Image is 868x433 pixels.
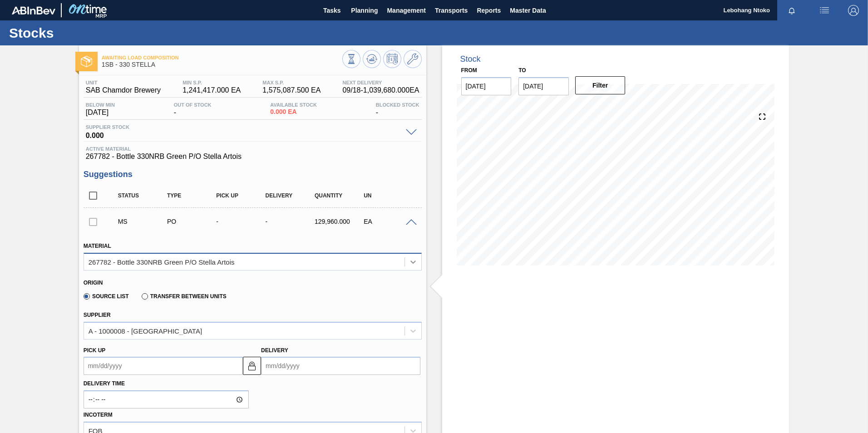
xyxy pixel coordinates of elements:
span: 0.000 [86,130,401,139]
span: Supplier Stock [86,124,401,130]
div: 129,960.000 [312,218,367,225]
label: Source List [84,293,129,300]
span: SAB Chamdor Brewery [86,86,161,94]
button: Stocks Overview [342,50,360,68]
label: to [518,67,526,74]
div: Quantity [312,192,367,199]
div: UN [361,192,416,199]
input: mm/dd/yyyy [261,357,420,375]
div: Type [165,192,220,199]
span: Awaiting Load Composition [102,55,342,60]
label: Delivery Time [84,377,249,390]
span: Transports [435,5,468,16]
label: Supplier [84,312,111,318]
div: - [214,218,269,225]
label: Incoterm [84,412,113,418]
div: EA [361,218,416,225]
span: 0.000 EA [270,108,317,115]
label: Origin [84,280,103,286]
div: Manual Suggestion [116,218,171,225]
span: Management [387,5,426,16]
span: Out Of Stock [174,102,212,108]
label: Transfer between Units [142,293,227,300]
span: Reports [477,5,501,16]
span: 267782 - Bottle 330NRB Green P/O Stella Artois [86,153,419,161]
div: - [263,218,318,225]
span: MAX S.P. [262,80,321,85]
button: Schedule Inventory [383,50,401,68]
span: 1SB - 330 STELLA [102,61,342,68]
div: - [374,102,422,117]
span: Master Data [510,5,546,16]
img: Ícone [81,56,92,67]
div: - [172,102,214,117]
button: Update Chart [363,50,381,68]
input: mm/dd/yyyy [518,77,569,95]
label: Pick up [84,347,106,354]
input: mm/dd/yyyy [84,357,243,375]
span: 1,575,087.500 EA [262,86,321,94]
span: Tasks [322,5,342,16]
span: MIN S.P. [182,80,241,85]
label: Delivery [261,347,288,354]
h1: Stocks [9,28,170,38]
span: Blocked Stock [376,102,419,108]
button: locked [243,357,261,375]
label: Material [84,243,111,249]
div: Status [116,192,171,199]
img: userActions [819,5,830,16]
div: Purchase order [165,218,220,225]
button: Notifications [777,4,806,17]
span: 09/18 - 1,039,680.000 EA [342,86,419,94]
img: locked [247,360,257,371]
div: Stock [460,54,481,64]
h3: Suggestions [84,170,422,179]
span: Active Material [86,146,419,152]
img: Logout [848,5,859,16]
img: TNhmsLtSVTkK8tSr43FrP2fwEKptu5GPRR3wAAAABJRU5ErkJggg== [12,6,55,15]
div: Pick up [214,192,269,199]
div: 267782 - Bottle 330NRB Green P/O Stella Artois [89,258,235,266]
span: Unit [86,80,161,85]
span: Next Delivery [342,80,419,85]
span: Planning [351,5,378,16]
button: Go to Master Data / General [404,50,422,68]
span: [DATE] [86,108,115,117]
button: Filter [575,76,626,94]
span: Available Stock [270,102,317,108]
span: 1,241,417.000 EA [182,86,241,94]
label: From [461,67,477,74]
div: A - 1000008 - [GEOGRAPHIC_DATA] [89,327,202,335]
input: mm/dd/yyyy [461,77,512,95]
span: Below Min [86,102,115,108]
div: Delivery [263,192,318,199]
